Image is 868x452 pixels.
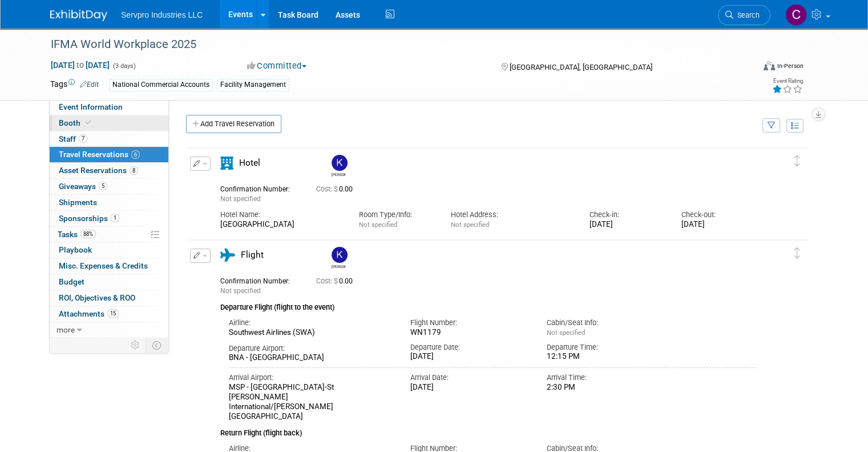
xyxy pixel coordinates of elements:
[47,34,740,55] div: IFMA World Workplace 2025
[50,147,168,162] a: Travel Reservations6
[547,329,585,337] span: Not specified
[220,296,757,313] div: Departure Flight (flight to the event)
[109,79,213,91] div: National Commercial Accounts
[547,318,666,328] div: Cabin/Seat Info:
[217,79,289,91] div: Facility Management
[59,118,94,127] span: Booth
[50,179,168,194] a: Giveaways5
[75,61,86,70] span: to
[59,214,119,223] span: Sponsorships
[59,198,97,207] span: Shipments
[146,338,169,353] td: Toggle Event Tabs
[316,185,339,193] span: Cost: $
[59,166,138,175] span: Asset Reservations
[50,227,168,242] a: Tasks88%
[229,328,393,338] div: Southwest Airlines (SWA)
[59,309,119,318] span: Attachments
[590,210,665,220] div: Check-in:
[220,287,261,295] span: Not specified
[220,210,341,220] div: Hotel Name:
[59,150,140,159] span: Travel Reservations
[547,373,666,383] div: Arrival Time:
[681,220,757,230] div: [DATE]
[58,230,96,239] span: Tasks
[547,352,666,362] div: 12:15 PM
[80,230,96,238] span: 88%
[785,4,807,26] img: Chris Chassagneux
[50,115,168,131] a: Booth
[220,157,233,170] i: Hotel
[332,263,346,269] div: Kevin Wofford
[59,182,107,191] span: Giveaways
[107,309,119,318] span: 15
[410,352,530,362] div: [DATE]
[112,62,136,70] span: (3 days)
[794,247,800,259] i: Click and drag to move item
[332,155,348,171] img: Kevin Wofford
[768,122,776,130] i: Filter by Traveler
[229,353,393,363] div: BNA - [GEOGRAPHIC_DATA]
[59,102,123,111] span: Event Information
[186,115,281,133] a: Add Travel Reservation
[332,171,346,177] div: Kevin Wofford
[121,10,203,19] span: Servpro Industries LLC
[50,274,168,290] a: Budget
[220,249,235,262] i: Flight
[451,221,489,229] span: Not specified
[410,342,530,353] div: Departure Date:
[130,166,138,175] span: 8
[59,134,87,143] span: Staff
[229,383,393,421] div: MSP - [GEOGRAPHIC_DATA]-St [PERSON_NAME] International/[PERSON_NAME][GEOGRAPHIC_DATA]
[220,195,261,203] span: Not specified
[229,318,393,328] div: Airline:
[316,185,357,193] span: 0.00
[220,274,299,286] div: Confirmation Number:
[590,220,665,230] div: [DATE]
[410,383,530,393] div: [DATE]
[451,210,572,220] div: Hotel Address:
[510,63,652,71] span: [GEOGRAPHIC_DATA], [GEOGRAPHIC_DATA]
[59,277,84,286] span: Budget
[220,421,757,439] div: Return Flight (flight back)
[692,59,804,77] div: Event Format
[358,210,434,220] div: Room Type/Info:
[79,134,87,143] span: 7
[410,328,530,338] div: WN1179
[80,81,99,89] a: Edit
[59,261,148,270] span: Misc. Expenses & Credits
[329,155,349,177] div: Kevin Wofford
[50,10,107,21] img: ExhibitDay
[50,258,168,274] a: Misc. Expenses & Credits
[59,293,135,302] span: ROI, Objectives & ROO
[229,343,393,354] div: Departure Airport:
[99,182,107,190] span: 5
[332,247,348,263] img: Kevin Wofford
[50,60,110,70] span: [DATE] [DATE]
[316,277,357,285] span: 0.00
[316,277,339,285] span: Cost: $
[358,221,397,229] span: Not specified
[50,242,168,258] a: Playbook
[229,373,393,383] div: Arrival Airport:
[50,131,168,147] a: Staff7
[410,373,530,383] div: Arrival Date:
[764,61,775,70] img: Format-Inperson.png
[220,220,341,230] div: [GEOGRAPHIC_DATA]
[718,5,770,25] a: Search
[329,247,349,269] div: Kevin Wofford
[50,78,99,91] td: Tags
[241,250,264,260] span: Flight
[126,338,146,353] td: Personalize Event Tab Strip
[220,182,299,194] div: Confirmation Number:
[50,99,168,115] a: Event Information
[681,210,757,220] div: Check-out:
[239,158,260,168] span: Hotel
[111,214,119,222] span: 1
[243,60,311,72] button: Committed
[50,163,168,178] a: Asset Reservations8
[547,342,666,353] div: Departure Time:
[86,119,91,126] i: Booth reservation complete
[56,325,75,334] span: more
[50,290,168,306] a: ROI, Objectives & ROO
[50,211,168,226] a: Sponsorships1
